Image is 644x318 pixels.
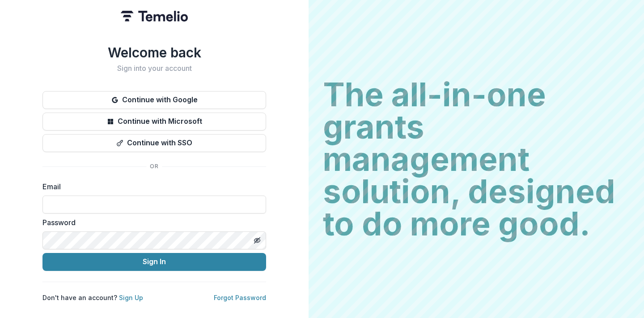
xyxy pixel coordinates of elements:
img: Temelio [121,11,188,22]
a: Sign Up [119,294,143,301]
h2: Sign into your account [42,64,266,73]
label: Password [42,217,261,228]
button: Continue with Microsoft [42,113,266,131]
button: Continue with SSO [42,134,266,152]
h1: Welcome back [42,44,266,61]
a: Forgot Password [214,294,266,301]
label: Email [42,181,261,192]
p: Don't have an account? [42,293,143,302]
button: Toggle password visibility [250,233,264,248]
button: Sign In [42,253,266,271]
button: Continue with Google [42,91,266,109]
